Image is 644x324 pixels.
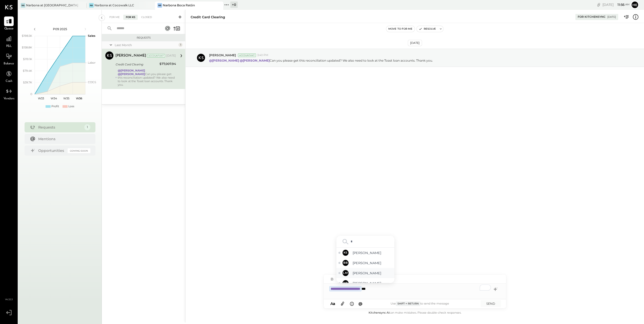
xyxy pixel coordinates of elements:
[4,62,14,66] span: Balance
[257,53,268,57] span: 3:40 PM
[115,53,146,58] div: [PERSON_NAME]
[178,43,183,47] div: 1
[84,124,90,130] div: 1
[358,301,363,306] span: @
[38,136,88,141] div: Mentions
[0,34,17,49] a: P&L
[23,69,32,73] text: $79.4K
[607,15,616,19] div: [DATE]
[88,80,96,84] text: COGS
[38,148,65,153] div: Opportunities
[88,34,95,38] text: Sales
[336,268,394,278] div: Select Lilia Martinez Nogueda - Offline
[88,61,95,64] text: Labor
[353,281,392,286] span: [PERSON_NAME]
[166,54,176,58] div: [DATE]
[118,69,145,72] strong: @[PERSON_NAME]
[596,2,601,7] div: copy link
[118,69,176,86] div: Can you please get this reconciliation updated? We also need to look at the Toast loan accounts. ...
[386,26,415,32] button: Move to for me
[0,86,17,101] a: Vendors
[602,2,630,7] div: [DATE]
[329,276,335,282] button: Bold
[51,104,59,109] div: Profit
[364,301,476,306] div: Use to send the message
[68,104,74,109] div: Loss
[107,15,122,20] div: For Me
[209,53,236,57] span: [PERSON_NAME]
[343,271,348,275] span: LM
[0,69,17,84] a: Cash
[157,3,162,8] div: NB
[333,301,335,306] span: a
[38,27,82,31] div: P09 2025
[30,92,32,96] text: 0
[481,300,501,307] button: SEND
[68,148,90,153] div: Coming Soon
[191,15,225,20] div: Credit Card Clearing
[329,301,337,307] button: Aa
[353,261,392,265] span: [PERSON_NAME]
[417,26,438,32] button: Resolve
[139,15,154,20] div: Closed
[6,44,12,49] span: P&L
[344,251,348,255] span: KS
[104,36,183,40] div: Requests
[23,81,32,84] text: $39.7K
[408,40,422,46] div: [DATE]
[94,3,134,7] div: Narbona at Cocowalk LLC
[357,301,364,307] button: @
[0,51,17,66] a: Balance
[336,258,394,268] div: Select Belen Bagnati - Offline
[23,57,32,61] text: $119.1K
[21,3,25,8] div: Na
[147,54,165,58] div: Accountant
[240,59,270,62] strong: @[PERSON_NAME]
[343,281,348,285] span: NB
[115,62,158,67] div: Credit Card Clearing
[4,97,14,101] span: Vendors
[396,301,420,306] span: Shift + Return
[89,3,94,8] div: Na
[631,1,639,9] button: He
[22,34,32,38] text: $198.5K
[50,97,57,100] text: W34
[336,278,394,288] div: Select Noemi Balmaceda - Offline
[123,15,138,20] div: For KS
[6,79,12,84] span: Cash
[163,3,195,7] div: Narbona Boca Ratōn
[353,250,392,255] span: [PERSON_NAME]
[324,284,506,294] div: To enrich screen reader interactions, please activate Accessibility in Grammarly extension settings
[22,46,32,49] text: $158.8K
[4,27,14,31] span: Queue
[115,43,177,47] div: Last Month
[230,2,238,8] div: + 0
[63,97,69,100] text: W35
[76,97,82,100] text: W36
[0,16,17,31] a: Queue
[353,271,392,276] span: [PERSON_NAME]
[209,59,239,62] strong: @[PERSON_NAME]
[238,53,256,57] div: Accountant
[118,72,145,76] strong: @[PERSON_NAME]
[336,248,394,258] div: Select Kimberly Sebastian - Offline
[159,61,176,66] div: $77,007.94
[209,58,433,63] p: Can you please get this reconciliation updated? We also need to look at the Toast loan accounts. ...
[26,3,79,7] div: Narbona at [GEOGRAPHIC_DATA] LLC
[38,125,82,130] div: Requests
[343,261,348,265] span: BB
[578,15,606,19] div: For KitchenSync
[38,97,44,100] text: W33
